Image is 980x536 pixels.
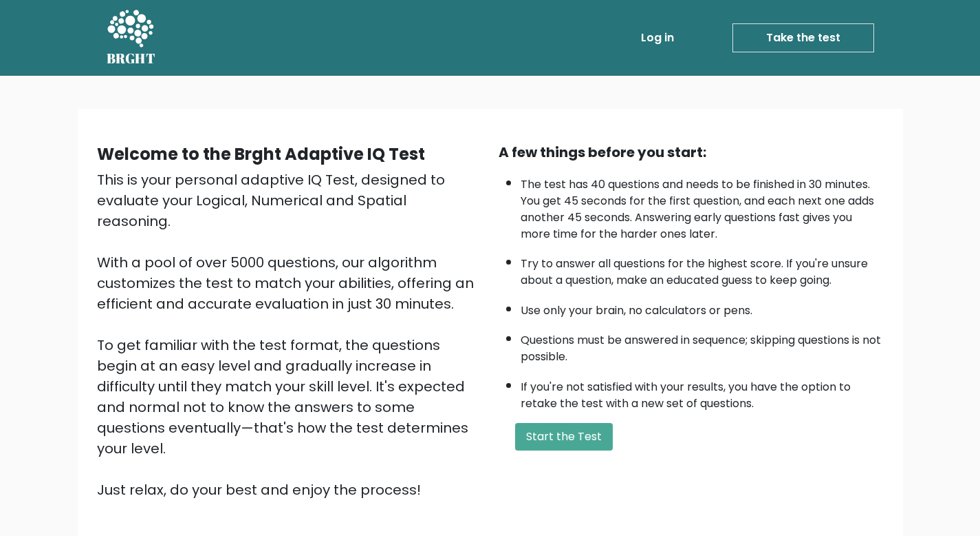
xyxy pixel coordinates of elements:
div: This is your personal adaptive IQ Test, designed to evaluate your Logical, Numerical and Spatial ... [97,169,482,500]
li: Use only your brain, no calculators or pens. [521,296,884,319]
button: Start the Test [515,423,613,451]
a: Log in [635,24,679,52]
li: Try to answer all questions for the highest score. If you're unsure about a question, make an edu... [521,249,884,289]
h5: BRGHT [107,50,156,67]
a: Take the test [732,23,874,52]
b: Welcome to the Brght Adaptive IQ Test [97,143,425,165]
li: The test has 40 questions and needs to be finished in 30 minutes. You get 45 seconds for the firs... [521,169,884,243]
a: BRGHT [107,6,156,70]
li: Questions must be answered in sequence; skipping questions is not possible. [521,325,884,365]
div: A few things before you start: [499,142,884,163]
li: If you're not satisfied with your results, you have the option to retake the test with a new set ... [521,372,884,412]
